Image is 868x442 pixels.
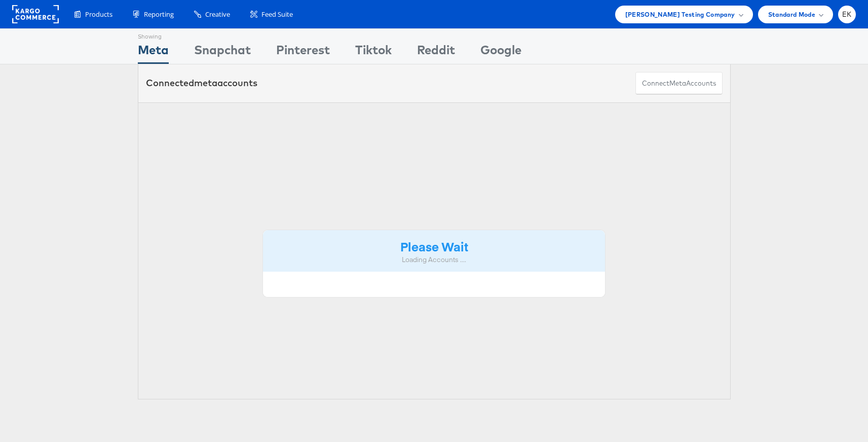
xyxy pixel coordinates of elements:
[85,10,112,19] span: Products
[276,41,330,64] div: Pinterest
[194,77,217,89] span: meta
[625,9,735,20] span: [PERSON_NAME] Testing Company
[205,10,230,19] span: Creative
[146,77,257,90] div: Connected accounts
[194,41,251,64] div: Snapchat
[261,10,293,19] span: Feed Suite
[400,238,468,254] strong: Please Wait
[144,10,174,19] span: Reporting
[669,79,686,88] span: meta
[138,41,169,64] div: Meta
[480,41,521,64] div: Google
[417,41,455,64] div: Reddit
[271,255,598,265] div: Loading Accounts ....
[355,41,392,64] div: Tiktok
[138,29,169,41] div: Showing
[842,11,852,18] span: EK
[768,9,815,20] span: Standard Mode
[635,72,723,95] button: ConnectmetaAccounts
